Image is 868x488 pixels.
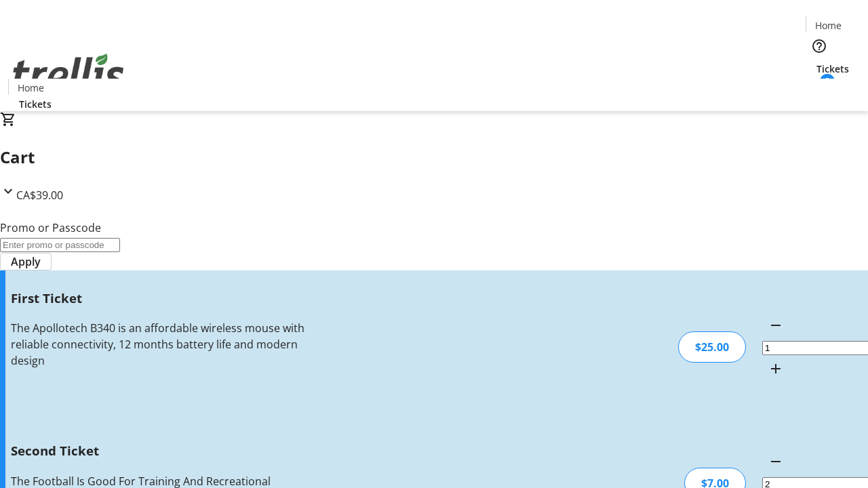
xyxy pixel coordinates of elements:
a: Tickets [8,97,62,111]
button: Increment by one [762,355,789,382]
button: Cart [806,76,833,103]
button: Decrement by one [762,448,789,475]
button: Decrement by one [762,312,789,339]
span: Tickets [816,62,849,76]
h3: First Ticket [11,289,307,308]
h3: Second Ticket [11,441,307,460]
div: The Apollotech B340 is an affordable wireless mouse with reliable connectivity, 12 months battery... [11,320,307,369]
a: Tickets [806,62,860,76]
button: Help [806,33,833,60]
div: $25.00 [678,331,746,363]
span: Home [815,18,842,33]
span: Home [18,81,44,95]
span: Apply [11,253,41,270]
a: Home [806,18,850,33]
span: Tickets [19,97,52,111]
img: Orient E2E Organization jilktz4xHa's Logo [8,39,129,106]
a: Home [9,81,52,95]
span: CA$39.00 [16,188,63,203]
